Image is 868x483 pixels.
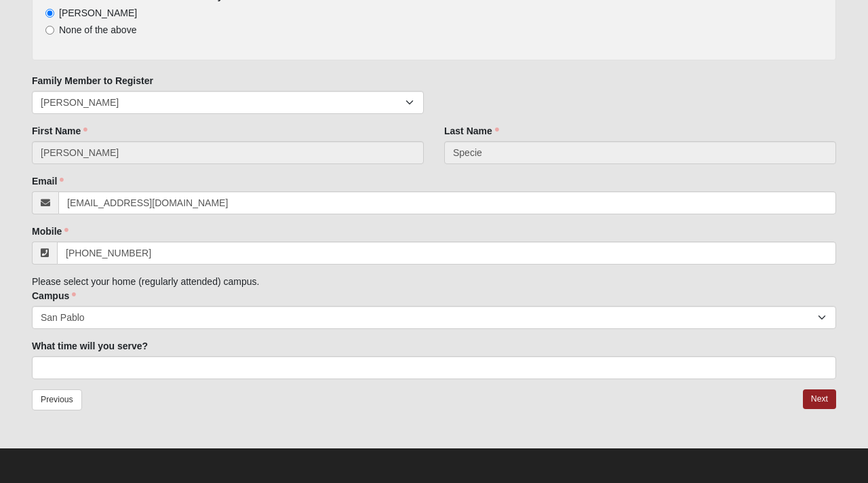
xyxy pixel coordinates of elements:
[59,7,137,18] span: [PERSON_NAME]
[32,339,148,353] label: What time will you serve?
[803,389,836,409] a: Next
[32,289,76,303] label: Campus
[32,74,153,88] label: Family Member to Register
[59,24,136,35] span: None of the above
[32,225,68,238] label: Mobile
[32,389,82,410] a: Previous
[32,174,64,188] label: Email
[444,124,499,138] label: Last Name
[45,26,54,35] input: None of the above
[32,124,87,138] label: First Name
[45,9,54,18] input: [PERSON_NAME]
